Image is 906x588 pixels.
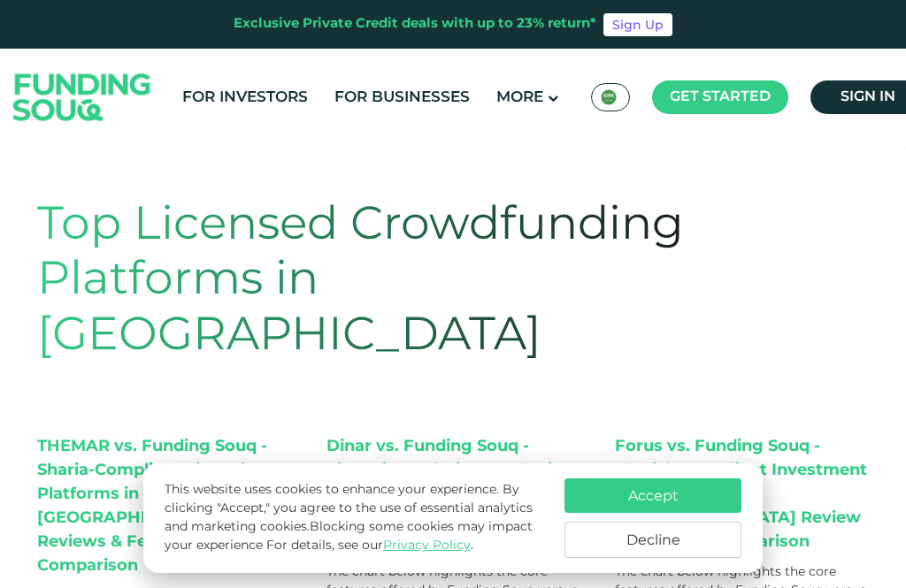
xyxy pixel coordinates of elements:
[496,90,543,105] span: More
[330,83,474,112] a: For Businesses
[266,539,473,552] span: For details, see our .
[234,14,596,34] div: Exclusive Private Credit deals with up to 23% return*
[615,435,869,554] div: Forus vs. Funding Souq - Shariah Compliant Investment Platforms in [GEOGRAPHIC_DATA] Review & Fea...
[601,89,617,105] img: SA Flag
[670,90,771,103] span: Get started
[841,90,895,103] span: Sign in
[326,435,580,554] div: Dinar vs. Funding Souq - Financing Solutions & Sharia-Compliant Investment Platforms Reviews & Fe...
[165,521,533,552] span: Blocking some cookies may impact your experience
[37,199,703,364] h1: Top Licensed Crowdfunding Platforms in [GEOGRAPHIC_DATA]
[564,478,741,513] button: Accept
[165,481,547,555] p: This website uses cookies to enhance your experience. By clicking "Accept," you agree to the use ...
[178,83,312,112] a: For Investors
[383,539,471,552] a: Privacy Policy
[603,13,672,36] a: Sign Up
[37,435,291,578] div: THEMAR vs. Funding Souq - Sharia-Compliant Financing Platforms in [GEOGRAPHIC_DATA] Reviews & Fea...
[564,522,741,558] button: Decline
